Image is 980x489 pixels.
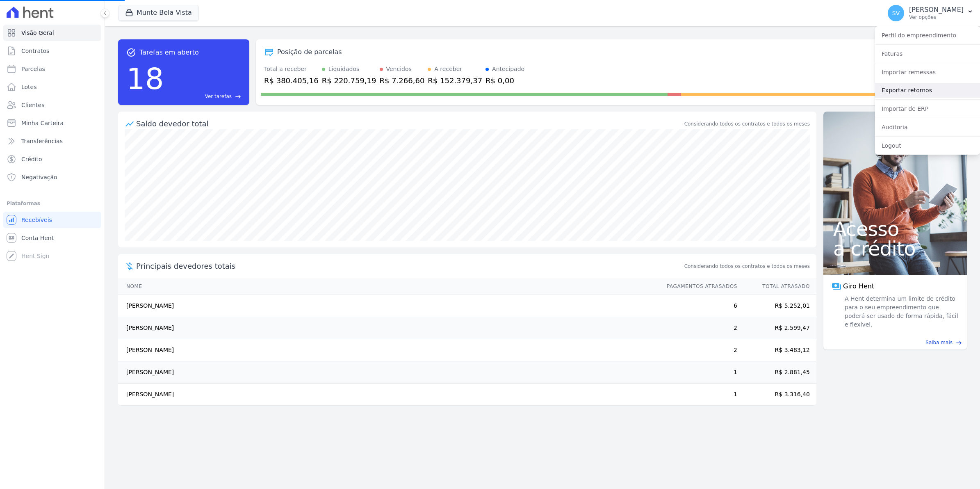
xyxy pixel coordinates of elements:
a: Conta Hent [3,230,101,246]
a: Importar de ERP [875,101,980,116]
span: Parcelas [21,65,45,73]
span: Giro Hent [843,281,874,291]
span: Principais devedores totais [136,260,683,272]
td: R$ 2.599,47 [738,317,816,339]
div: Antecipado [492,65,524,73]
a: Saiba mais east [828,339,962,346]
a: Importar remessas [875,65,980,80]
a: Exportar retornos [875,83,980,98]
td: [PERSON_NAME] [118,317,659,339]
span: Ver tarefas [205,93,232,100]
span: A Hent determina um limite de crédito para o seu empreendimento que poderá ser usado de forma ráp... [843,295,959,329]
a: Clientes [3,97,101,113]
span: east [235,94,241,100]
th: Total Atrasado [738,278,816,295]
td: 1 [659,384,738,406]
span: Saiba mais [925,339,953,346]
div: Considerando todos os contratos e todos os meses [684,120,810,128]
span: Tarefas em aberto [139,48,199,57]
button: Munte Bela Vista [118,5,199,21]
a: Recebíveis [3,212,101,228]
th: Nome [118,278,659,295]
span: Crédito [21,155,42,163]
span: Transferências [21,137,63,145]
div: R$ 220.759,19 [322,75,376,86]
td: [PERSON_NAME] [118,339,659,361]
a: Ver tarefas east [167,93,241,100]
td: R$ 3.316,40 [738,384,816,406]
td: R$ 2.881,45 [738,361,816,384]
span: east [956,340,962,346]
button: SV [PERSON_NAME] Ver opções [881,2,980,25]
td: R$ 5.252,01 [738,295,816,317]
a: Lotes [3,79,101,95]
span: Negativação [21,173,57,181]
a: Logout [875,138,980,153]
p: Ver opções [909,14,964,21]
span: Clientes [21,101,44,109]
div: Liquidados [328,65,360,73]
a: Parcelas [3,61,101,77]
span: SV [892,10,900,16]
a: Minha Carteira [3,115,101,131]
a: Contratos [3,43,101,59]
span: Visão Geral [21,29,54,37]
div: Vencidos [386,65,412,73]
td: [PERSON_NAME] [118,295,659,317]
th: Pagamentos Atrasados [659,278,738,295]
a: Visão Geral [3,25,101,41]
p: [PERSON_NAME] [909,6,964,14]
td: [PERSON_NAME] [118,384,659,406]
span: Contratos [21,47,49,55]
a: Perfil do empreendimento [875,28,980,43]
span: Acesso [833,219,957,239]
div: Posição de parcelas [277,47,342,57]
td: 1 [659,361,738,384]
div: R$ 7.266,60 [380,75,425,86]
div: R$ 152.379,37 [428,75,482,86]
div: Plataformas [7,199,98,208]
div: R$ 0,00 [485,75,524,86]
span: Conta Hent [21,234,54,242]
div: Total a receber [264,65,319,73]
span: Considerando todos os contratos e todos os meses [684,263,810,270]
div: Saldo devedor total [136,118,683,129]
div: R$ 380.405,16 [264,75,319,86]
span: a crédito [833,239,957,258]
td: R$ 3.483,12 [738,339,816,361]
a: Crédito [3,151,101,167]
a: Faturas [875,46,980,61]
a: Transferências [3,133,101,149]
td: 2 [659,339,738,361]
span: Minha Carteira [21,119,64,127]
td: 6 [659,295,738,317]
span: Recebíveis [21,216,52,224]
div: 18 [126,57,164,100]
a: Auditoria [875,120,980,135]
span: Lotes [21,83,37,91]
td: [PERSON_NAME] [118,361,659,384]
span: task_alt [126,48,136,57]
div: A receber [434,65,462,73]
a: Negativação [3,169,101,185]
td: 2 [659,317,738,339]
